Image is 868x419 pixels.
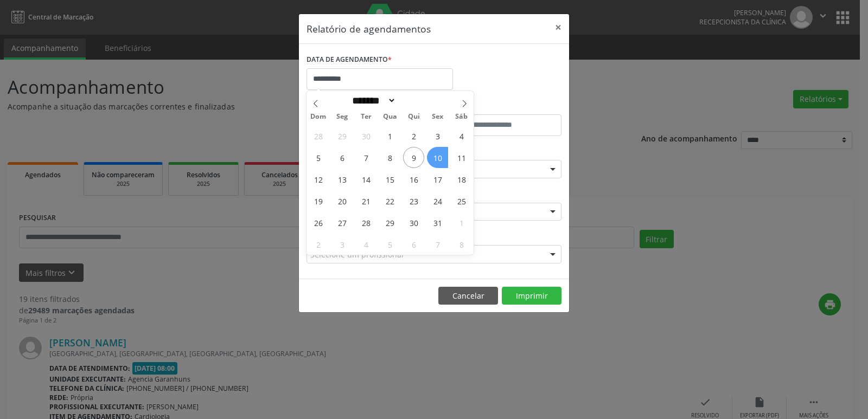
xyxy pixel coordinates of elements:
span: Outubro 7, 2025 [355,147,376,168]
span: Outubro 23, 2025 [403,190,424,211]
span: Outubro 21, 2025 [355,190,376,211]
span: Novembro 1, 2025 [451,212,472,233]
span: Outubro 13, 2025 [331,169,353,190]
span: Outubro 19, 2025 [308,190,329,211]
span: Novembro 4, 2025 [355,234,376,255]
span: Setembro 30, 2025 [355,125,376,146]
span: Outubro 29, 2025 [379,212,400,233]
span: Outubro 24, 2025 [427,190,448,211]
span: Outubro 28, 2025 [355,212,376,233]
span: Sex [426,113,450,120]
span: Outubro 27, 2025 [331,212,353,233]
span: Outubro 25, 2025 [451,190,472,211]
span: Outubro 12, 2025 [308,169,329,190]
input: Year [396,95,432,106]
span: Outubro 11, 2025 [451,147,472,168]
button: Imprimir [502,287,561,305]
span: Outubro 6, 2025 [331,147,353,168]
span: Outubro 10, 2025 [427,147,448,168]
select: Month [348,95,396,106]
span: Outubro 1, 2025 [379,125,400,146]
span: Outubro 20, 2025 [331,190,353,211]
span: Outubro 8, 2025 [379,147,400,168]
button: Cancelar [438,287,498,305]
span: Novembro 8, 2025 [451,234,472,255]
span: Outubro 15, 2025 [379,169,400,190]
span: Outubro 2, 2025 [403,125,424,146]
span: Novembro 7, 2025 [427,234,448,255]
span: Outubro 26, 2025 [308,212,329,233]
span: Novembro 2, 2025 [308,234,329,255]
h5: Relatório de agendamentos [307,22,431,36]
span: Outubro 3, 2025 [427,125,448,146]
span: Novembro 5, 2025 [379,234,400,255]
label: ATÉ [437,98,561,114]
span: Outubro 18, 2025 [451,169,472,190]
span: Outubro 17, 2025 [427,169,448,190]
span: Setembro 28, 2025 [308,125,329,146]
span: Outubro 5, 2025 [308,147,329,168]
span: Novembro 6, 2025 [403,234,424,255]
span: Setembro 29, 2025 [331,125,353,146]
span: Outubro 30, 2025 [403,212,424,233]
span: Novembro 3, 2025 [331,234,353,255]
label: DATA DE AGENDAMENTO [307,51,392,68]
span: Seg [330,113,354,120]
span: Qua [378,113,402,120]
span: Outubro 9, 2025 [403,147,424,168]
span: Selecione um profissional [310,249,404,260]
span: Outubro 14, 2025 [355,169,376,190]
span: Outubro 31, 2025 [427,212,448,233]
button: Close [547,14,569,41]
span: Ter [354,113,378,120]
span: Dom [307,113,330,120]
span: Outubro 4, 2025 [451,125,472,146]
span: Outubro 16, 2025 [403,169,424,190]
span: Outubro 22, 2025 [379,190,400,211]
span: Qui [402,113,426,120]
span: Sáb [450,113,474,120]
